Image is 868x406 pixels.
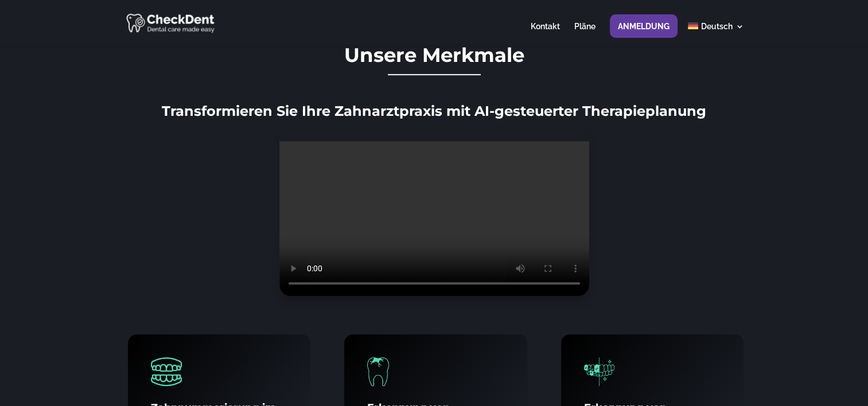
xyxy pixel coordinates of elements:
[126,11,216,34] img: CheckDent AI
[124,45,744,72] h2: Unsere Merkmale
[531,22,560,45] a: Kontakt
[618,22,670,45] a: Anmeldung
[151,357,182,386] img: Nummerierung der Zähne
[124,104,744,124] h2: Transformieren Sie Ihre Zahnarztpraxis mit AI-gesteuerter Therapieplanung
[584,357,614,386] img: Wiederherstellung
[688,22,744,45] a: Deutsch
[574,22,595,45] a: Pläne
[701,22,733,31] span: Deutsch
[367,357,388,386] img: caries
